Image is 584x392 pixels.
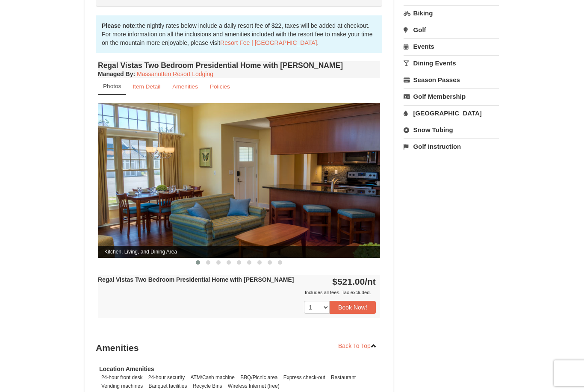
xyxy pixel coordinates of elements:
li: Restaurant [329,373,358,382]
li: Vending machines [99,382,145,390]
a: [GEOGRAPHIC_DATA] [404,105,499,121]
li: Recycle Bins [191,382,224,390]
li: Wireless Internet (free) [226,382,282,390]
a: Dining Events [404,55,499,71]
a: Amenities [167,78,204,95]
a: Season Passes [404,72,499,88]
strong: Location Amenities [99,365,154,372]
a: Policies [204,78,236,95]
img: Kitchen, Living, and Dining Area [98,103,380,257]
li: 24-hour front desk [99,373,145,382]
small: Photos [103,83,121,89]
a: Resort Fee | [GEOGRAPHIC_DATA] [220,39,317,46]
span: /nt [365,277,376,286]
a: Golf [404,22,499,38]
strong: $521.00 [332,277,376,286]
li: ATM/Cash machine [188,373,237,382]
h4: Regal Vistas Two Bedroom Presidential Home with [PERSON_NAME] [98,61,380,70]
a: Golf Instruction [404,139,499,154]
a: Back To Top [333,339,382,352]
div: Includes all fees. Tax excluded. [98,288,376,297]
span: Kitchen, Living, and Dining Area [98,246,380,258]
li: Express check-out [281,373,327,382]
span: Managed By [98,71,133,77]
li: BBQ/Picnic area [238,373,280,382]
button: Book Now! [330,301,376,314]
small: Policies [210,83,230,90]
h3: Amenities [96,339,382,357]
strong: Regal Vistas Two Bedroom Presidential Home with [PERSON_NAME] [98,276,294,283]
a: Events [404,38,499,54]
strong: : [98,71,135,77]
a: Massanutten Resort Lodging [137,71,213,77]
small: Item Detail [133,83,160,90]
div: the nightly rates below include a daily resort fee of $22, taxes will be added at checkout. For m... [96,15,382,53]
a: Item Detail [127,78,166,95]
a: Biking [404,5,499,21]
a: Photos [98,78,126,95]
li: 24-hour security [146,373,187,382]
li: Banquet facilities [147,382,189,390]
strong: Please note: [102,22,137,29]
a: Snow Tubing [404,122,499,138]
a: Golf Membership [404,88,499,104]
small: Amenities [172,83,198,90]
